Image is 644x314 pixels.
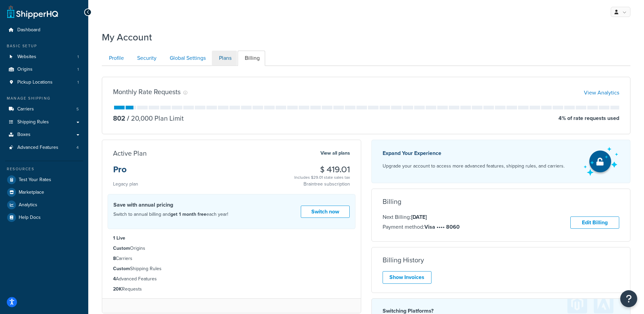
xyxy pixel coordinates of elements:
[383,149,565,158] p: Expand Your Experience
[113,165,138,179] h3: Pro
[570,216,619,229] a: Edit Billing
[5,174,83,186] a: Test Your Rates
[77,67,79,72] span: 1
[411,213,427,221] strong: [DATE]
[77,80,79,85] span: 1
[5,116,83,128] a: Shipping Rules
[17,80,53,85] span: Pickup Locations
[127,113,129,123] span: /
[77,54,79,60] span: 1
[383,213,460,222] p: Next Billing:
[558,114,619,123] p: 4 % of rate requests used
[113,255,116,262] strong: 8
[5,199,83,211] a: Analytics
[383,256,424,264] h3: Billing History
[113,265,350,273] li: Shipping Rules
[76,106,79,112] span: 5
[113,245,130,252] strong: Custom
[294,174,350,181] div: Includes $29.01 state sales tax
[5,166,83,172] div: Resources
[102,51,129,66] a: Profile
[294,165,350,174] h3: $ 419.01
[17,67,33,72] span: Origins
[113,285,350,293] li: Requests
[383,223,460,231] p: Payment method:
[19,190,44,195] span: Marketplace
[5,51,83,63] li: Websites
[17,132,31,138] span: Boxes
[113,180,138,188] small: Legacy plan
[7,5,58,19] a: ShipperHQ Home
[113,245,350,252] li: Origins
[102,31,152,44] h1: My Account
[5,76,83,89] a: Pickup Locations 1
[5,95,83,101] div: Manage Shipping
[113,88,181,95] h3: Monthly Rate Requests
[301,206,350,218] a: Switch now
[113,255,350,262] li: Carriers
[113,114,125,123] p: 802
[163,51,211,66] a: Global Settings
[294,181,350,188] p: Braintree subscription
[113,234,125,242] strong: 1 Live
[5,51,83,63] a: Websites 1
[113,265,130,272] strong: Custom
[5,24,83,36] a: Dashboard
[17,145,58,151] span: Advanced Features
[5,103,83,116] a: Carriers 5
[130,51,162,66] a: Security
[383,198,401,205] h3: Billing
[113,201,228,209] h4: Save with annual pricing
[5,211,83,224] a: Help Docs
[17,54,36,60] span: Websites
[113,285,122,293] strong: 20K
[113,275,116,282] strong: 4
[19,215,41,221] span: Help Docs
[125,114,184,123] p: 20,000 Plan Limit
[76,145,79,151] span: 4
[5,63,83,76] li: Origins
[17,106,34,112] span: Carriers
[113,150,147,157] h3: Active Plan
[113,210,228,219] p: Switch to annual billing and each year!
[17,119,49,125] span: Shipping Rules
[5,103,83,116] li: Carriers
[371,140,631,183] a: Expand Your Experience Upgrade your account to access more advanced features, shipping rules, and...
[5,43,83,49] div: Basic Setup
[238,51,265,66] a: Billing
[5,141,83,154] a: Advanced Features 4
[5,76,83,89] li: Pickup Locations
[584,89,619,97] a: View Analytics
[5,128,83,141] a: Boxes
[320,149,350,158] a: View all plans
[5,141,83,154] li: Advanced Features
[5,186,83,198] a: Marketplace
[19,177,51,183] span: Test Your Rates
[620,290,637,307] button: Open Resource Center
[19,202,37,208] span: Analytics
[383,271,431,284] a: Show Invoices
[113,275,350,283] li: Advanced Features
[170,211,206,218] strong: get 1 month free
[17,27,40,33] span: Dashboard
[424,223,460,231] strong: Visa •••• 8060
[383,161,565,171] p: Upgrade your account to access more advanced features, shipping rules, and carriers.
[212,51,237,66] a: Plans
[5,63,83,76] a: Origins 1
